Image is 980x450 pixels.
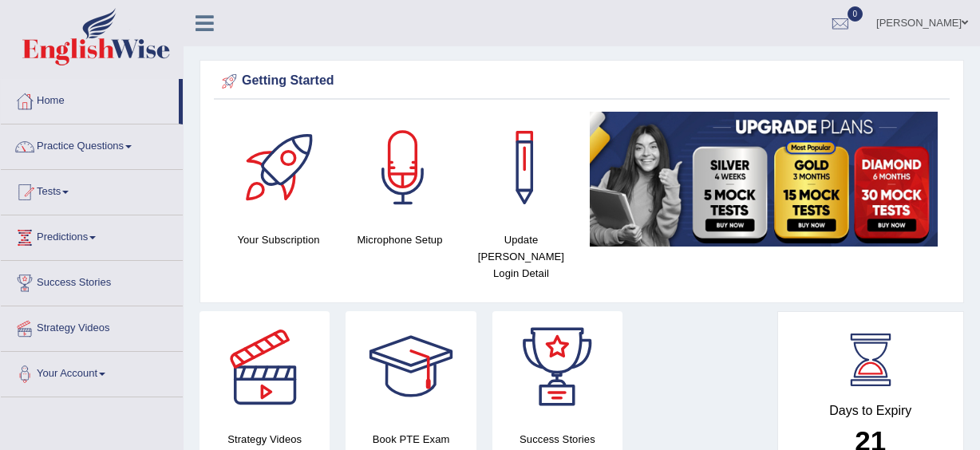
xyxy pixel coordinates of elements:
div: Getting Started [218,69,946,93]
a: Your Account [1,352,183,392]
h4: Days to Expiry [796,404,946,418]
h4: Book PTE Exam [346,431,476,448]
a: Practice Questions [1,124,183,164]
h4: Your Subscription [226,231,331,248]
a: Home [1,79,179,119]
span: 0 [848,6,863,22]
h4: Success Stories [492,431,622,448]
h4: Update [PERSON_NAME] Login Detail [468,231,574,282]
a: Strategy Videos [1,306,183,346]
img: small5.jpg [590,112,938,247]
a: Tests [1,170,183,210]
h4: Strategy Videos [200,431,330,448]
a: Success Stories [1,261,183,301]
a: Predictions [1,215,183,255]
h4: Microphone Setup [347,231,452,248]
